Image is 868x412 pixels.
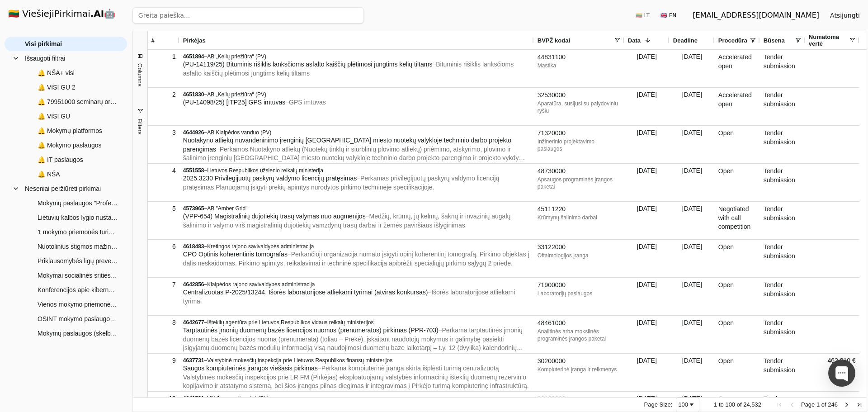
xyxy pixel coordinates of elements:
[38,81,75,94] span: 🔔 VISI GU 2
[183,289,515,305] span: – Išorės laboratorijose atliekami tyrimai
[183,175,357,182] span: 2025.3230 Privilegijuotų paskyrų valdymo licencijų pratęsimas
[38,211,118,224] span: Lietuvių kalbos lygio nustatymo testų sukūrimo paslaugos (Atviras konkursas)
[183,175,500,191] span: – Perkamas privilegijuotų paskyrų valdymo licencijų pratęsimas Planuojamų įsigyti prekių apimtys ...
[801,401,815,408] span: Page
[538,290,621,297] div: Laboratorijų paslaugos
[151,354,176,367] div: 9
[38,240,118,253] span: Nuotolinius stigmos mažinimo ekspertų komandos mokymai ir konsultacijos
[137,63,143,86] span: Columns
[538,243,621,252] div: 33122000
[183,289,428,296] span: Centralizuotas P-2025/13244, Išorės laboratorijose atliekami tyrimai (atviras konkursas)
[38,109,70,123] span: 🔔 VISI GU
[151,316,176,329] div: 8
[183,213,510,229] span: – Medžių, krūmų, jų kelmų, šaknų ir invazinių augalų šalinimo ir valymo virš magistralinių dujoti...
[151,37,155,44] span: #
[624,88,670,125] div: [DATE]
[151,164,176,177] div: 4
[760,240,805,277] div: Tender submission
[183,91,204,98] span: 4651830
[538,91,621,100] div: 32530000
[670,164,715,201] div: [DATE]
[760,126,805,163] div: Tender submission
[538,129,621,138] div: 71320000
[207,281,315,288] span: Klaipėdos rajono savivaldybės administracija
[715,50,760,87] div: Accelerated open
[151,126,176,139] div: 3
[809,33,849,47] span: Numatoma vertė
[183,53,530,60] div: –
[715,202,760,239] div: Negotiated with call competition
[624,354,670,391] div: [DATE]
[38,298,118,311] span: Vienos mokymo priemonės turinio parengimo su skaitmenine versija 3–5 m. vaikams A1–A2 paslaugų pi...
[132,7,364,24] input: Greita paieška...
[151,278,176,291] div: 7
[760,354,805,391] div: Tender submission
[38,254,118,268] span: Priklausomybės ligų prevencijos mokymų mokytojams, tėvams ir vaikams organizavimo paslaugos
[538,395,621,404] div: 33100000
[737,401,742,408] span: of
[538,252,621,259] div: Oftalmologijos įranga
[183,61,433,68] span: (PU-14119/25) Bituminis rišiklis lanksčioms asfalto kaiščių plėtimosi jungtims kelių tiltams
[38,124,102,137] span: 🔔 Mokymų platformos
[183,319,530,326] div: –
[38,167,60,181] span: 🔔 NŠA
[183,129,530,136] div: –
[624,164,670,201] div: [DATE]
[538,100,621,114] div: Aparatūra, susijusi su palydoviniu ryšiu
[183,213,366,220] span: (VPP-654) Magistralinių dujotiekių trasų valymas nuo augmenijos
[183,53,204,60] span: 4651894
[207,167,323,174] span: Lietuvos Respublikos užsienio reikalų ministerija
[760,202,805,239] div: Tender submission
[538,205,621,214] div: 45111220
[151,202,176,215] div: 5
[183,251,288,258] span: CPO Optinis koherentinis tomografas
[776,401,783,408] div: First Page
[670,316,715,353] div: [DATE]
[644,401,673,408] div: Page Size:
[183,319,204,326] span: 4642677
[38,66,75,80] span: 🔔 NŠA+ visi
[38,327,118,340] span: Mokymų paslaugos (skelbiama apklausa)
[183,137,511,153] span: Nuotakyno atliekų nuvandeninimo įrenginių [GEOGRAPHIC_DATA] miesto nuotekų valykloje techninio da...
[183,365,318,372] span: Saugos kompiuterinės įrangos viešasis pirkimas
[670,88,715,125] div: [DATE]
[828,401,838,408] span: 246
[183,146,528,170] span: – Perkamos Nuotakyno atliekų (Nuotekų tinklų ir siurblinių plovimo atliekų) priėmimo, atskyrimo, ...
[538,328,621,342] div: Analitinės arba mokslinės programinės įrangos paketai
[624,50,670,87] div: [DATE]
[183,99,285,106] span: (PU-14098/25) [ITP25] GPS imtuvas
[183,129,204,136] span: 4644926
[151,240,176,253] div: 6
[760,278,805,315] div: Tender submission
[678,401,688,408] div: 100
[538,37,570,44] span: BVPŽ kodai
[38,95,118,109] span: 🔔 79951000 seminarų org pasl
[25,37,62,51] span: Visi pirkimai
[183,167,204,174] span: 4551558
[624,316,670,353] div: [DATE]
[151,88,176,101] div: 2
[183,167,530,174] div: –
[624,278,670,315] div: [DATE]
[805,354,859,391] div: 462 810 €
[183,281,530,288] div: –
[207,129,271,136] span: AB Klaipėdos vanduo (PV)
[207,357,392,364] span: Valstybinė mokesčių inspekcija prie Lietuvos Respublikos finansų ministerijos
[624,202,670,239] div: [DATE]
[538,138,621,152] div: Inžinerinio projektavimo paslaugos
[670,240,715,277] div: [DATE]
[38,138,102,152] span: 🔔 Mokymo paslaugos
[183,365,529,389] span: – Perkama kompiuterinė įranga skirta išplėsti turimą centralizuotą Valstybinės mokesčių inspekcij...
[676,398,699,412] div: Page Size
[719,401,724,408] span: to
[628,37,641,44] span: Data
[183,357,204,364] span: 4637731
[715,278,760,315] div: Open
[183,243,530,250] div: –
[38,196,118,210] span: Mokymų paslaugos "Profesinio mokymo įstaigų komandų mokymų organizavimo ir įgyvendinimo paslaugos"
[183,91,530,98] div: –
[183,37,206,44] span: Pirkėjas
[764,37,785,44] span: Būsena
[207,91,266,98] span: AB „Kelių priežiūra“ (PV)
[183,395,530,402] div: –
